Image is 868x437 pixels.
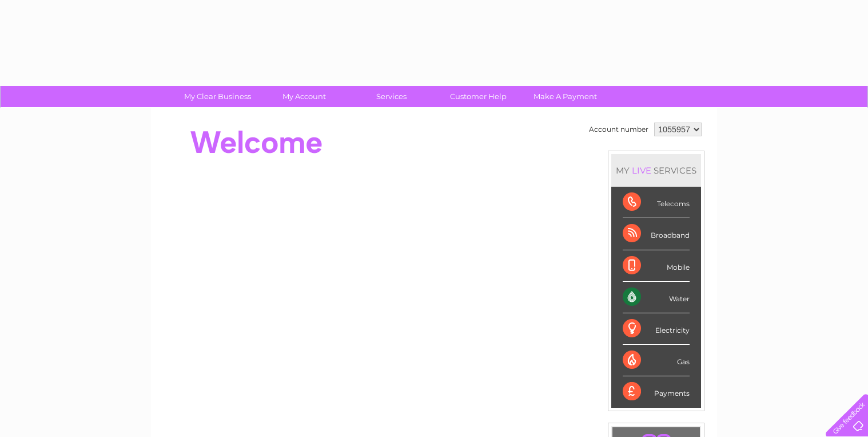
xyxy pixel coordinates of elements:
div: Broadband [623,218,690,250]
a: Customer Help [431,86,525,107]
a: My Account [257,86,352,107]
div: Mobile [623,250,690,282]
div: Payments [623,376,690,407]
div: LIVE [630,165,654,176]
a: Services [344,86,439,107]
div: Electricity [623,313,690,345]
td: Account number [586,120,651,139]
div: Water [623,282,690,313]
a: Make A Payment [518,86,612,107]
a: My Clear Business [170,86,265,107]
div: Gas [623,345,690,376]
div: Telecoms [623,187,690,218]
div: MY SERVICES [611,154,701,187]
